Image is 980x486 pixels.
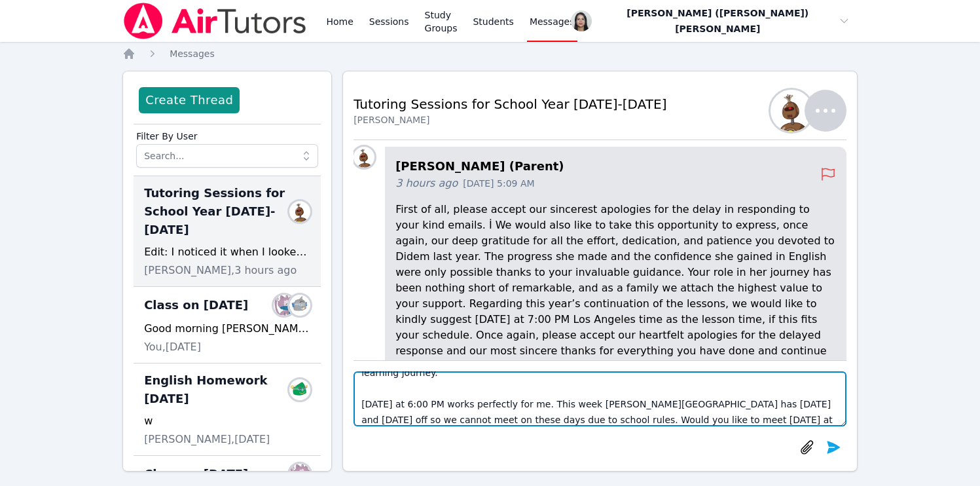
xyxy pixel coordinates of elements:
img: Yukito Wakasugi [289,379,310,400]
img: Abdulkerim Tas [771,90,812,132]
div: [PERSON_NAME] [354,113,666,126]
span: [PERSON_NAME], 3 hours ago [144,263,297,278]
span: Class on [DATE] [144,296,248,314]
div: w [144,413,310,429]
p: First of all, please accept our sincerest apologies for the delay in responding to your kind emai... [395,202,836,390]
span: [PERSON_NAME], [DATE] [144,432,270,447]
span: Class on [DATE] [144,465,248,483]
span: 3 hours ago [395,176,458,191]
img: Abdulkerim Tas [354,147,374,168]
textarea: Good afternoon [PERSON_NAME]. Thank you so much for your kind words. I truly appreciate your mess... [354,371,846,426]
span: English Homework [DATE] [144,371,295,408]
div: Edit: I noticed it when I looked at your calendar again. [DATE] is 6:00 pm for us. Thanks again. [144,244,310,260]
button: Create Thread [139,87,240,113]
img: Alexey Tumanov [289,295,310,316]
img: Abdulkerim Tas [289,201,310,222]
h4: [PERSON_NAME] (Parent) [395,157,820,176]
img: Varvara Tumanova [289,464,310,485]
a: Messages [170,47,215,60]
h2: Tutoring Sessions for School Year [DATE]-[DATE] [354,95,666,113]
span: Messages [530,15,575,28]
div: English Homework [DATE]Yukito Wakasugiw[PERSON_NAME],[DATE] [134,364,321,456]
div: Tutoring Sessions for School Year [DATE]-[DATE]Abdulkerim TasEdit: I noticed it when I looked at ... [134,176,321,287]
button: Abdulkerim Tas [778,90,846,132]
img: Varvara Tumanova [274,295,295,316]
span: Messages [170,48,215,59]
img: Air Tutors [122,3,308,39]
span: [DATE] 5:09 AM [463,177,534,190]
div: Class on [DATE]Varvara TumanovaAlexey TumanovGood morning [PERSON_NAME]. I hope you’re doing well... [134,287,321,364]
label: Filter By User [136,124,318,144]
input: Search... [136,144,318,168]
div: Good morning [PERSON_NAME]. I hope you’re doing well. I noticed you canceled [DATE] session. You ... [144,321,310,337]
nav: Breadcrumb [122,47,858,60]
span: Tutoring Sessions for School Year [DATE]-[DATE] [144,184,295,239]
span: You, [DATE] [144,339,201,355]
